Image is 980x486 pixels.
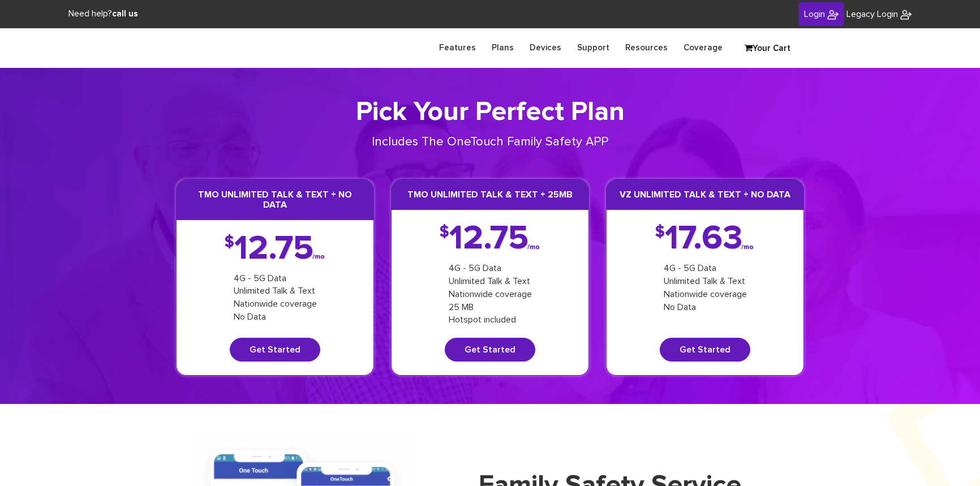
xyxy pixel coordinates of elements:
[234,298,317,311] div: Nationwide coverage
[225,237,326,261] div: 12.75
[234,285,317,298] div: Unlimited Talk & Text
[230,338,320,362] a: Get Started
[112,10,138,18] strong: call us
[527,245,540,250] span: /mo
[333,134,647,151] p: Includes The OneTouch Family Safety APP
[617,37,676,59] a: Resources
[846,8,912,21] a: Legacy Login
[739,40,796,57] a: Your Cart
[445,338,535,362] a: Get Started
[900,9,912,20] img: YereimWireless
[449,313,532,326] div: Hotspot included
[431,37,484,59] a: Features
[664,275,747,288] div: Unlimited Talk & Text
[312,255,325,259] span: /mo
[234,272,317,285] div: 4G - 5G Data
[664,262,747,275] div: 4G - 5G Data
[522,37,569,59] a: Devices
[741,245,754,250] span: /mo
[607,179,803,210] h3: VZ Unlimited Talk & Text + No Data
[664,288,747,301] div: Nationwide coverage
[234,311,317,324] div: No Data
[449,301,532,314] div: 25 MB
[846,10,898,19] span: Legacy Login
[225,237,234,248] span: $
[449,288,532,301] div: Nationwide coverage
[392,179,588,210] h3: TMO Unlimited Talk & Text + 25MB
[176,96,804,129] h1: Pick Your Perfect Plan
[449,275,532,288] div: Unlimited Talk & Text
[655,227,665,238] span: $
[68,10,138,18] span: Need help?
[449,262,532,275] div: 4G - 5G Data
[676,37,730,59] a: Coverage
[664,301,747,314] div: No Data
[440,227,541,251] div: 12.75
[177,179,373,220] h3: TMO Unlimited Talk & Text + No Data
[827,9,839,20] img: YereimWireless
[440,227,449,238] span: $
[804,10,825,19] span: Login
[569,37,617,59] a: Support
[660,338,750,362] a: Get Started
[655,227,755,251] div: 17.63
[484,37,522,59] a: Plans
